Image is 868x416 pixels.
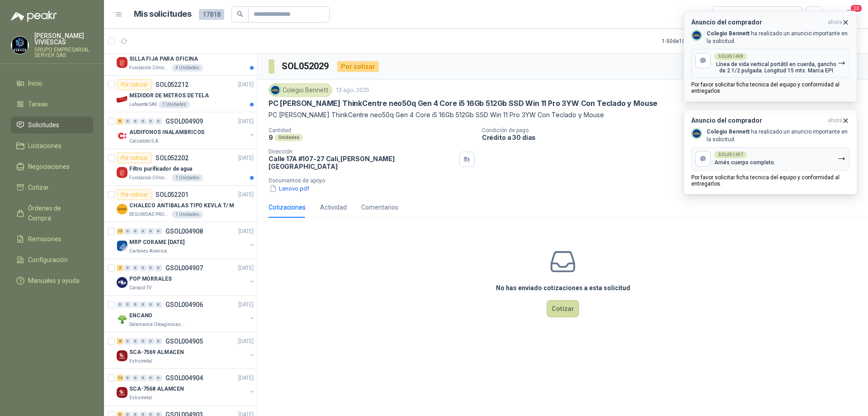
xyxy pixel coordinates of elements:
div: 0 [147,228,154,234]
span: Remisiones [28,234,61,244]
p: [DATE] [238,264,254,273]
p: Crédito a 30 días [482,134,864,141]
div: 0 [124,301,131,308]
p: 9 [269,134,273,141]
div: 0 [140,375,146,381]
p: Caracol TV [129,284,151,292]
p: GSOL004906 [165,301,203,308]
div: 0 [132,338,139,344]
div: 0 [132,375,139,381]
a: Configuración [11,251,93,268]
div: Cotizaciones [269,202,306,212]
p: SCA-7568 ALAMCEN [129,385,184,393]
img: Company Logo [692,30,702,40]
a: Por cotizarSOL052201[DATE] Company LogoCHALECO ANTIBALAS TIPO KEVLA T/ MSEGURIDAD PROVISER LTDA1 ... [104,186,257,222]
p: Calzatodo S.A. [129,138,160,145]
p: Por favor solicitar ficha tecnica del equipo y conformidad al entregarlos. [691,81,849,94]
div: 0 [155,375,162,381]
span: Solicitudes [28,120,59,130]
div: SOL051407 [714,151,747,158]
img: Company Logo [117,167,127,178]
div: 0 [140,118,146,124]
p: MEDIDOR DE METROS DE TELA [129,91,209,100]
p: Estrumetal [129,394,152,402]
div: 0 [140,301,146,308]
a: Por cotizarSOL052212[DATE] Company LogoMEDIDOR DE METROS DE TELALafayette SAS1 Unidades [104,76,257,112]
p: GRUPO EMPRESARIAL SERVER SAS [34,47,93,58]
img: Company Logo [117,314,127,325]
img: Company Logo [117,94,127,105]
p: SOL052202 [156,155,189,161]
p: GSOL004907 [165,265,203,271]
div: 0 [155,265,162,271]
p: [DATE] [238,154,254,163]
a: Por cotizarSOL052213[DATE] Company LogoSILLA FIJA PARA OFICINAFundación Clínica Shaio4 Unidades [104,39,257,76]
div: 1 - 50 de 10602 [662,34,724,48]
button: Anuncio del compradorahora Company LogoColegio Bennett ha realizado un anuncio importante en la s... [684,109,857,195]
p: CHALECO ANTIBALAS TIPO KEVLA T/ M [129,201,234,210]
p: Cantidad [269,127,475,134]
div: 0 [155,228,162,234]
p: POP MORRALES [129,275,172,283]
p: Calle 17A #107-27 Cali , [PERSON_NAME][GEOGRAPHIC_DATA] [269,155,456,170]
p: ha realizado un anuncio importante en la solicitud. [707,30,849,45]
div: 0 [155,301,162,308]
p: [DATE] [238,191,254,199]
div: 8 [117,338,123,344]
div: 0 [147,375,154,381]
a: Licitaciones [11,137,93,154]
div: 0 [147,338,154,344]
a: Tareas [11,96,93,113]
div: Por cotizar [117,153,152,163]
p: Cartones America [129,248,167,255]
p: Fundación Clínica Shaio [129,64,170,72]
a: 12 0 0 0 0 0 GSOL004904[DATE] Company LogoSCA-7568 ALAMCENEstrumetal [117,373,255,402]
img: Company Logo [11,37,28,54]
a: 0 0 0 0 0 0 GSOL004906[DATE] Company LogoENCANOSalamanca Oleaginosas SAS [117,299,255,328]
a: Inicio [11,75,93,92]
div: Colegio Bennett [269,83,332,97]
span: search [237,11,243,17]
p: PC [PERSON_NAME] ThinkCentre neo50q Gen 4 Core i5 16Gb 512Gb SSD Win 11 Pro 3YW Con Teclado y Mouse [269,99,657,108]
div: Por cotizar [117,189,152,200]
div: 2 [117,265,123,271]
p: [DATE] [238,81,254,89]
p: SCA-7569 ALMACEN [129,348,184,357]
img: Company Logo [117,387,127,398]
span: Licitaciones [28,141,61,151]
a: Por cotizarSOL052202[DATE] Company LogoFiltro purificador de aguaFundación Clínica Shaio1 Unidades [104,149,257,186]
p: PC [PERSON_NAME] ThinkCentre neo50q Gen 4 Core i5 16Gb 512Gb SSD Win 11 Pro 3YW Con Teclado y Mouse [269,110,857,120]
div: 9 [117,118,123,124]
div: 0 [155,118,162,124]
div: Todas [718,10,737,19]
span: Inicio [28,78,42,88]
a: Remisiones [11,230,93,248]
span: Tareas [28,99,48,109]
p: [DATE] [238,301,254,309]
button: 20 [841,6,857,23]
b: Colegio Bennett [707,30,750,37]
div: 0 [124,265,131,271]
button: Lenovo.pdf [269,184,310,193]
div: 1 Unidades [172,211,203,218]
p: AUDIFONOS INALAMBRICOS [129,128,204,137]
div: 0 [147,301,154,308]
a: 15 0 0 0 0 0 GSOL004908[DATE] Company LogoMRP CORAME [DATE]Cartones America [117,226,255,255]
p: Salamanca Oleaginosas SAS [129,321,186,328]
span: Manuales y ayuda [28,276,80,286]
p: Fundación Clínica Shaio [129,174,170,182]
div: 0 [140,265,146,271]
span: ahora [828,117,842,124]
p: Documentos de apoyo [269,177,864,184]
button: Anuncio del compradorahora Company LogoColegio Bennett ha realizado un anuncio importante en la s... [684,11,857,102]
p: [DATE] [238,117,254,126]
p: Estrumetal [129,358,152,365]
img: Company Logo [117,130,127,141]
p: [PERSON_NAME] VIVIESCAS [34,33,93,45]
p: Línea de vida vertical portátil en cuerda, gancho de 2 1/2 pulgada. Longitud 15 mts. Marca EPI [714,61,838,74]
p: SOL052201 [156,191,189,198]
a: 8 0 0 0 0 0 GSOL004905[DATE] Company LogoSCA-7569 ALMACENEstrumetal [117,336,255,365]
p: Arnés cuerpo completo. [714,159,775,166]
b: Colegio Bennett [707,129,750,135]
img: Company Logo [117,277,127,288]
